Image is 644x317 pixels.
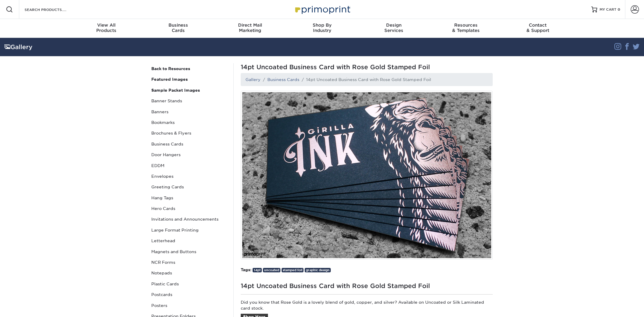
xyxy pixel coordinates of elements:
[214,19,286,38] a: Direct MailMarketing
[286,22,358,28] span: Shop By
[241,63,493,71] span: 14pt Uncoated Business Card with Rose Gold Stamped Foil
[149,300,229,311] a: Posters
[214,22,286,33] div: Marketing
[149,96,229,106] a: Banner Stands
[241,267,251,272] strong: Tags:
[151,88,200,93] strong: Sample Packet Images
[149,74,229,85] a: Featured Images
[502,22,574,33] div: & Support
[149,149,229,160] a: Door Hangers
[430,22,502,28] span: Resources
[214,22,286,28] span: Direct Mail
[142,22,214,28] span: Business
[245,77,261,82] a: Gallery
[149,128,229,138] a: Brochures & Flyers
[282,268,303,272] a: stamped foil
[149,85,229,96] a: Sample Packet Images
[293,3,352,16] img: Primoprint
[70,19,142,38] a: View AllProducts
[149,193,229,203] a: Hang Tags
[149,214,229,224] a: Invitations and Announcements
[149,279,229,289] a: Plastic Cards
[358,22,430,33] div: Services
[600,7,616,12] span: MY CART
[253,268,262,272] a: 14pt
[502,22,574,28] span: Contact
[263,268,280,272] a: uncoated
[241,91,493,260] img: 14pt uncoated Rose Gold Stamped Foil Business Card
[70,22,142,28] span: View All
[149,235,229,246] a: Letterhead
[618,7,620,12] span: 0
[149,268,229,278] a: Notepads
[149,160,229,171] a: EDDM
[149,117,229,128] a: Bookmarks
[149,106,229,117] a: Banners
[149,139,229,149] a: Business Cards
[149,246,229,257] a: Magnets and Buttons
[286,19,358,38] a: Shop ByIndustry
[149,225,229,235] a: Large Format Printing
[149,289,229,300] a: Postcards
[149,63,229,74] a: Back to Resources
[299,77,431,83] li: 14pt Uncoated Business Card with Rose Gold Stamped Foil
[149,182,229,192] a: Greeting Cards
[142,22,214,33] div: Cards
[149,257,229,268] a: NCR Forms
[502,19,574,38] a: Contact& Support
[151,77,188,82] strong: Featured Images
[358,22,430,28] span: Design
[358,19,430,38] a: DesignServices
[430,19,502,38] a: Resources& Templates
[149,203,229,214] a: Hero Cards
[142,19,214,38] a: BusinessCards
[149,171,229,182] a: Envelopes
[241,280,493,289] h1: 14pt Uncoated Business Card with Rose Gold Stamped Foil
[70,22,142,33] div: Products
[305,268,331,272] a: graphic design
[286,22,358,33] div: Industry
[267,77,299,82] a: Business Cards
[24,6,82,13] input: SEARCH PRODUCTS.....
[430,22,502,33] div: & Templates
